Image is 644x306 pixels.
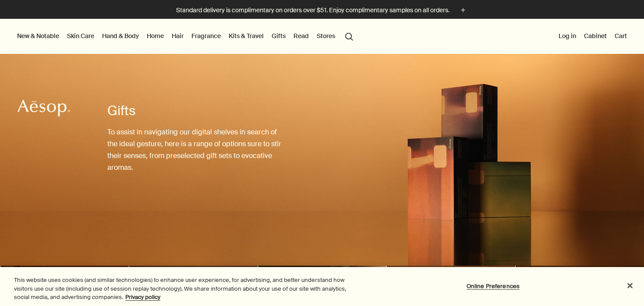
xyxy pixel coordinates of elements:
a: Skin Care [65,30,96,42]
h1: Gifts [107,102,287,120]
nav: supplementary [557,19,629,54]
a: Aesop [15,97,72,121]
button: Online Preferences, Opens the preference center dialog [466,277,520,295]
button: Close [620,276,640,295]
button: Cart [613,30,629,42]
a: Cabinet [582,30,609,42]
p: Standard delivery is complimentary on orders over $51. Enjoy complimentary samples on all orders. [176,6,449,15]
a: Home [145,30,166,42]
a: Read [292,30,311,42]
a: Gifts [270,30,287,42]
a: More information about your privacy, opens in a new tab [125,293,160,301]
a: Fragrance [190,30,223,42]
p: To assist in navigating our digital shelves in search of the ideal gesture, here is a range of op... [107,126,287,174]
nav: primary [15,19,357,54]
button: Standard delivery is complimentary on orders over $51. Enjoy complimentary samples on all orders. [176,5,468,15]
svg: Aesop [18,99,70,117]
button: New & Notable [15,30,61,42]
a: Hand & Body [100,30,141,42]
a: Kits & Travel [227,30,265,42]
a: Hair [170,30,185,42]
button: Open search [341,28,357,44]
button: Log in [557,30,578,42]
button: Stores [315,30,337,42]
div: This website uses cookies (and similar technologies) to enhance user experience, for advertising,... [14,276,354,302]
